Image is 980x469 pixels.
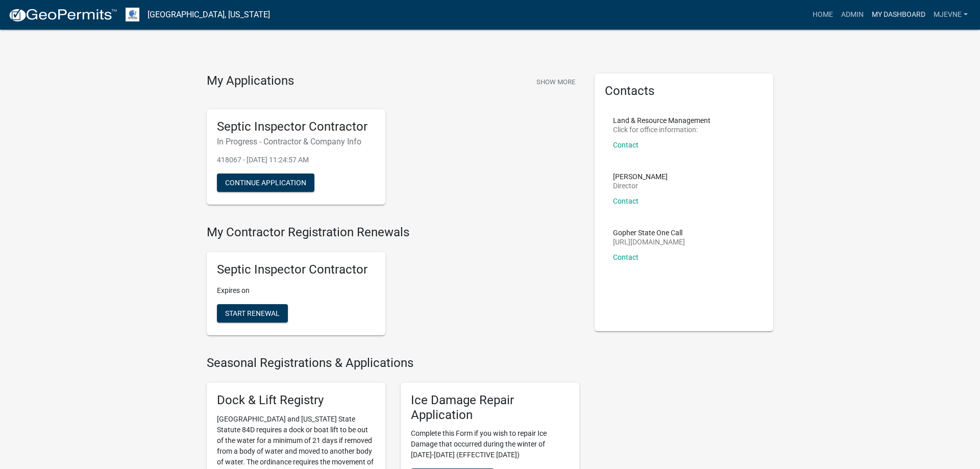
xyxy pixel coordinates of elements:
[225,309,280,317] span: Start Renewal
[605,84,763,98] h5: Contacts
[126,8,139,21] img: Otter Tail County, Minnesota
[613,173,668,180] p: [PERSON_NAME]
[613,117,710,124] p: Land & Resource Management
[613,229,685,236] p: Gopher State One Call
[411,428,569,460] p: Complete this Form if you wish to repair Ice Damage that occurred during the winter of [DATE]-[DA...
[217,174,314,192] button: Continue Application
[613,182,668,189] p: Director
[217,155,375,165] p: 418067 - [DATE] 11:24:57 AM
[207,225,579,240] h4: My Contractor Registration Renewals
[613,238,685,245] p: [URL][DOMAIN_NAME]
[613,253,639,261] a: Contact
[613,141,639,149] a: Contact
[217,285,375,296] p: Expires on
[808,5,837,24] a: Home
[411,393,569,423] h5: Ice Damage Repair Application
[929,5,972,24] a: MJevne
[148,6,270,23] a: [GEOGRAPHIC_DATA], [US_STATE]
[207,73,294,89] h4: My Applications
[837,5,868,24] a: Admin
[207,356,579,371] h4: Seasonal Registrations & Applications
[613,126,710,133] p: Click for office information:
[217,304,288,323] button: Start Renewal
[217,119,375,134] h5: Septic Inspector Contractor
[217,262,375,277] h5: Septic Inspector Contractor
[532,73,579,90] button: Show More
[217,137,375,146] h6: In Progress - Contractor & Company Info
[868,5,929,24] a: My Dashboard
[207,225,579,343] wm-registration-list-section: My Contractor Registration Renewals
[217,393,375,408] h5: Dock & Lift Registry
[613,197,639,205] a: Contact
